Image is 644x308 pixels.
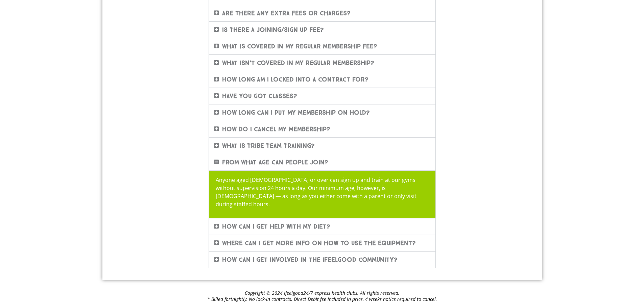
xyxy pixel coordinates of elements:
[209,138,435,154] div: What is Tribe Team Training?
[209,22,435,38] div: Is There A Joining/Sign Up Fee?
[209,5,435,21] div: Are there any extra fees or charges?
[216,176,429,208] p: Anyone aged [DEMOGRAPHIC_DATA] or over can sign up and train at our gyms without supervision 24 h...
[222,256,398,263] a: How can I get involved in the ifeelgood community?
[222,239,416,247] a: Where can I get more info on how to use the equipment?
[209,88,435,104] div: Have you got classes?
[209,235,435,251] div: Where can I get more info on how to use the equipment?
[209,71,435,88] div: How long am I locked into a contract for?
[209,170,435,218] div: From what age can people join?
[209,252,435,268] div: How can I get involved in the ifeelgood community?
[209,218,435,235] div: How can I get help with my diet?
[209,38,435,54] div: What is covered in my regular membership fee?
[222,92,297,100] a: Have you got classes?
[222,159,328,166] a: From what age can people join?
[222,26,324,33] a: Is There A Joining/Sign Up Fee?
[209,55,435,71] div: What isn’t covered in my regular membership?
[222,223,330,230] a: How can I get help with my diet?
[222,142,315,149] a: What is Tribe Team Training?
[222,109,370,116] a: How long can I put my membership on hold?
[222,125,330,133] a: How do I cancel my membership?
[222,9,351,17] a: Are there any extra fees or charges?
[209,121,435,137] div: How do I cancel my membership?
[222,59,374,67] a: What isn’t covered in my regular membership?
[209,104,435,121] div: How long can I put my membership on hold?
[209,154,435,170] div: From what age can people join?
[222,43,377,50] a: What is covered in my regular membership fee?
[222,76,368,83] a: How long am I locked into a contract for?
[106,290,539,302] h2: Copyright © 2024 ifeelgood24/7 express health clubs. All rights reserved. * Billed fortnightly, N...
